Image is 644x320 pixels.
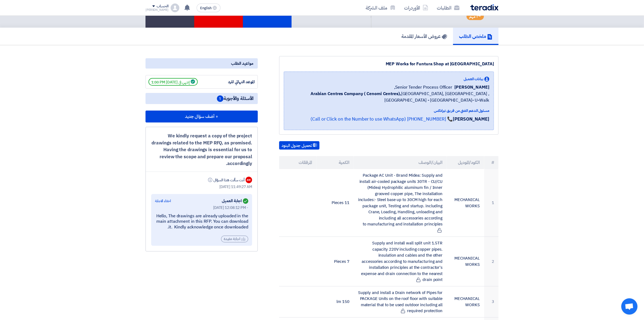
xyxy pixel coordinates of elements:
a: عروض الأسعار المقدمة [395,28,453,45]
span: إنتهي في [DATE] 1:00 PM [148,78,198,86]
a: Open chat [621,298,638,315]
div: اجابة مفيدة [221,235,248,243]
td: 11 Pieces [316,169,354,237]
a: ملخص الطلب [453,28,498,45]
img: profile_test.png [171,4,179,12]
td: 2 [484,237,498,286]
div: [DATE] 12:08:12 PM - [155,205,248,211]
h5: عروض الأسعار المقدمة [401,33,447,39]
img: Teradix logo [470,4,498,11]
div: اخفاء الاجابة [155,198,171,204]
td: Supply and install wall split unit 1.5TR capacity 220V including copper pipes. insulation and cab... [354,237,447,286]
button: English [197,4,220,12]
div: We kindly request a copy of the project drawings related to the MEP RFQ, as promised. Having the ... [151,132,252,167]
div: [PERSON_NAME] [146,8,169,11]
button: تحميل جدول البنود [279,141,319,150]
span: 1 [217,95,223,102]
span: Senior Tender Process Officer, [394,84,452,90]
td: 3 [484,286,498,317]
strong: [PERSON_NAME] [453,116,489,122]
td: MECHANICAL WORKS [447,286,484,317]
a: ملف الشركة [361,1,400,14]
td: 1 [484,169,498,237]
div: AW [246,177,252,183]
div: MEP Works for Funtura Shop at [GEOGRAPHIC_DATA] [284,61,494,67]
div: مسئول الدعم الفني من فريق تيرادكس [288,108,489,114]
a: الطلبات [432,1,464,14]
h5: ملخص الطلب [459,33,493,39]
a: الأوردرات [400,1,432,14]
td: Supply and install a Drain network of Pipes for PACKAGE Units on the roof floor with suitable mat... [354,286,447,317]
div: مواعيد الطلب [146,58,258,69]
b: Arabian Centres Company ( Cenomi Centres), [311,90,401,97]
td: 150 lm [316,286,354,317]
td: MECHANICAL WORKS [447,169,484,237]
div: الحساب [157,4,168,9]
span: مهم [469,14,475,19]
th: الكود/الموديل [447,156,484,169]
th: الكمية [316,156,354,169]
div: أنت سألت هذا السؤال [207,177,245,183]
a: 📞 [PHONE_NUMBER] (Call or Click on the Number to use WhatsApp) [311,116,453,122]
span: [PERSON_NAME] [454,84,489,90]
div: الموعد النهائي للرد [214,79,255,85]
span: [GEOGRAPHIC_DATA], [GEOGRAPHIC_DATA] ,[GEOGRAPHIC_DATA] - [GEOGRAPHIC_DATA]- U-Walk [288,90,489,104]
div: اجابة العميل [222,197,248,205]
div: Hello, The drawings are already uploaded in the main attachment in this RFP. You can download it.... [155,213,248,230]
span: الأسئلة والأجوبة [217,95,253,102]
td: MECHANICAL WORKS [447,237,484,286]
th: # [484,156,498,169]
button: + أضف سؤال جديد [146,111,258,122]
td: 7 Pieces [316,237,354,286]
span: English [200,6,212,10]
th: المرفقات [279,156,316,169]
div: [DATE] 11:49:27 AM [151,184,252,190]
span: بيانات العميل [464,76,483,82]
td: Package AC Unit - Brand Midea: Supply and install air-cooled package units 30TR - CU/CU (Midea) H... [354,169,447,237]
th: البيان/الوصف [354,156,447,169]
